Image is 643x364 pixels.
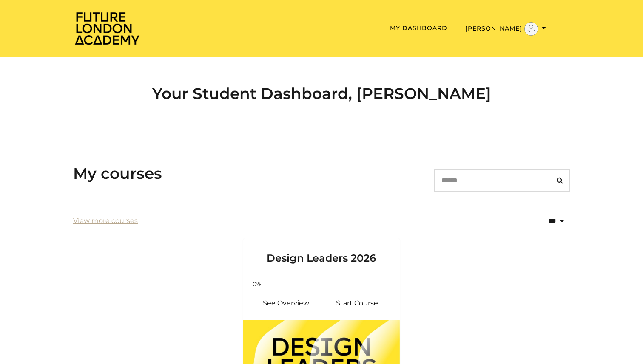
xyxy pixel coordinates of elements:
[73,85,570,103] h2: Your Student Dashboard, [PERSON_NAME]
[463,22,549,36] button: Toggle menu
[253,238,390,265] h3: Design Leaders 2026
[390,24,447,32] a: My Dashboard
[73,164,162,183] h3: My courses
[73,11,141,45] img: Home Page
[321,293,393,313] a: Design Leaders 2026: Resume Course
[511,210,570,232] select: status
[73,216,138,226] a: View more courses
[250,293,321,313] a: Design Leaders 2026: See Overview
[247,280,267,289] span: 0%
[243,238,400,275] a: Design Leaders 2026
